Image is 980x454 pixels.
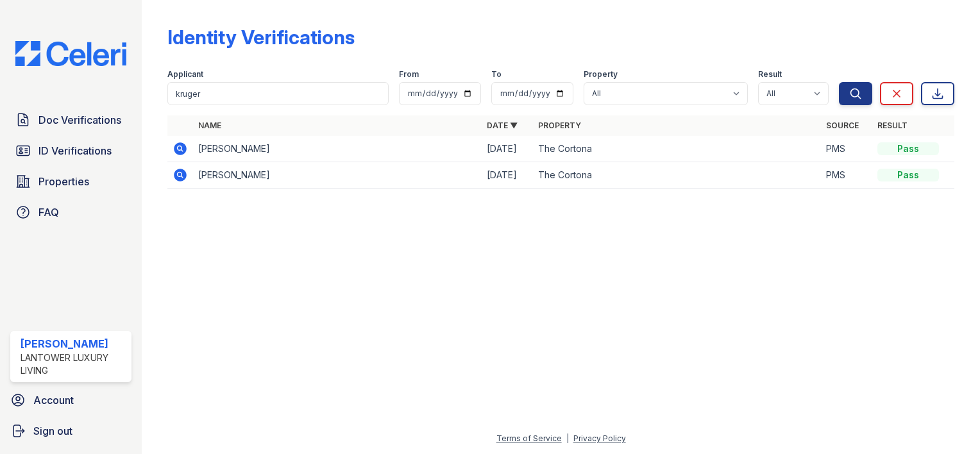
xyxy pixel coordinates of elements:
[21,336,126,351] div: [PERSON_NAME]
[5,387,137,413] a: Account
[10,138,131,164] a: ID Verifications
[487,121,518,130] a: Date ▼
[877,169,939,181] div: Pass
[38,112,121,128] span: Doc Verifications
[758,69,782,80] label: Result
[566,433,569,443] div: |
[5,41,137,66] img: CE_Logo_Blue-a8612792a0a2168367f1c8372b55b34899dd931a85d93a1a3d3e32e68fde9ad4.png
[167,82,389,105] input: Search by name or phone number
[5,418,137,444] a: Sign out
[21,351,126,377] div: Lantower Luxury Living
[198,121,221,130] a: Name
[584,69,618,80] label: Property
[38,174,89,189] span: Properties
[573,433,626,443] a: Privacy Policy
[33,392,74,408] span: Account
[193,136,481,162] td: [PERSON_NAME]
[33,423,72,439] span: Sign out
[533,136,821,162] td: The Cortona
[482,136,533,162] td: [DATE]
[877,121,908,130] a: Result
[38,143,112,158] span: ID Verifications
[10,199,131,225] a: FAQ
[538,121,581,130] a: Property
[167,26,355,49] div: Identity Verifications
[482,162,533,189] td: [DATE]
[167,69,203,80] label: Applicant
[193,162,481,189] td: [PERSON_NAME]
[491,69,502,80] label: To
[533,162,821,189] td: The Cortona
[10,107,131,133] a: Doc Verifications
[399,69,419,80] label: From
[877,142,939,155] div: Pass
[826,121,859,130] a: Source
[821,136,872,162] td: PMS
[821,162,872,189] td: PMS
[496,433,562,443] a: Terms of Service
[38,205,59,220] span: FAQ
[10,169,131,194] a: Properties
